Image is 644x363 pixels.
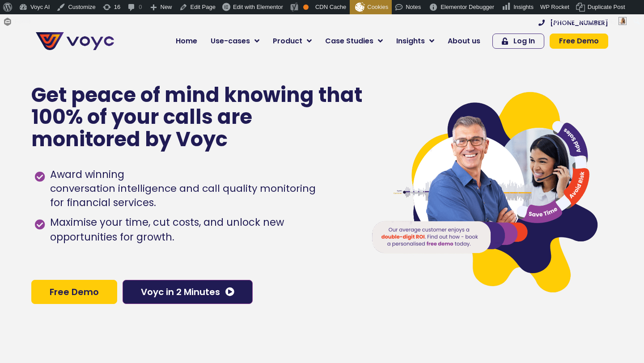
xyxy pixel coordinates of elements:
span: About us [448,36,480,46]
span: Forms [15,14,31,29]
a: [PHONE_NUMBER] [538,20,608,26]
span: Use-cases [211,36,250,46]
a: Use-cases [204,32,266,50]
a: About us [441,32,487,50]
img: voyc-full-logo [36,32,114,50]
a: Product [266,32,318,50]
span: Case Studies [325,36,373,46]
span: Award winning for financial services. [48,167,316,210]
span: Maximise your time, cut costs, and unlock new opportunities for growth. [48,215,353,245]
div: OK [303,4,309,10]
a: Home [169,32,204,50]
span: Product [273,36,302,46]
h1: conversation intelligence and call quality monitoring [50,182,316,195]
a: Case Studies [318,32,390,50]
a: Howdy, [546,14,630,29]
span: Home [176,36,197,46]
span: Edit with Elementor [233,4,283,10]
span: Log In [513,38,535,45]
a: Voyc in 2 Minutes [123,280,253,304]
span: Free Demo [50,287,99,296]
span: Voyc in 2 Minutes [141,287,220,296]
a: Insights [390,32,441,50]
span: Insights [396,36,425,46]
a: Free Demo [31,280,117,304]
span: [PERSON_NAME] [568,18,616,25]
a: Log In [492,34,544,49]
a: Free Demo [550,34,608,49]
p: Get peace of mind knowing that 100% of your calls are monitored by Voyc [31,84,364,151]
span: Free Demo [559,38,599,45]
